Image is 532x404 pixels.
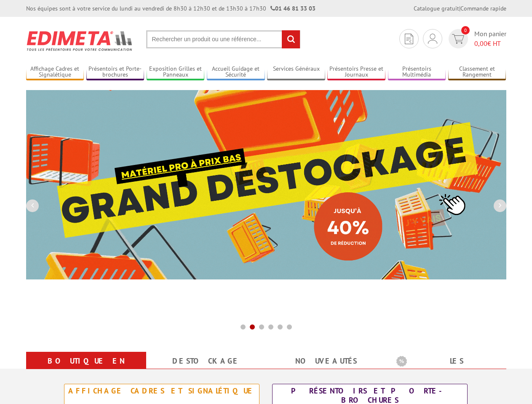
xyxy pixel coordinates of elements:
[270,5,315,12] strong: 01 46 81 33 03
[474,39,506,48] span: € HT
[388,65,446,79] a: Présentoirs Multimédia
[446,29,506,48] a: devis rapide 0 Mon panier 0,00€ HT
[156,353,256,369] a: Destockage
[282,30,300,48] input: rechercher
[448,65,506,79] a: Classement et Rangement
[276,353,376,369] a: nouveautés
[67,386,257,396] div: Affichage Cadres et Signalétique
[414,5,459,12] a: Catalogue gratuit
[26,25,134,56] img: Présentoir, panneau, stand - Edimeta - PLV, affichage, mobilier bureau, entreprise
[207,65,265,79] a: Accueil Guidage et Sécurité
[26,4,315,13] div: Nos équipes sont à votre service du lundi au vendredi de 8h30 à 12h30 et de 13h30 à 17h30
[460,5,506,12] a: Commande rapide
[147,65,205,79] a: Exposition Grilles et Panneaux
[146,30,300,48] input: Rechercher un produit ou une référence...
[461,26,470,35] span: 0
[267,65,325,79] a: Services Généraux
[327,65,385,79] a: Présentoirs Presse et Journaux
[396,353,502,370] b: Les promotions
[36,353,136,384] a: Boutique en ligne
[428,34,437,44] img: devis rapide
[86,65,144,79] a: Présentoirs et Porte-brochures
[414,4,506,13] div: |
[452,34,464,44] img: devis rapide
[405,34,413,44] img: devis rapide
[474,29,506,48] span: Mon panier
[474,39,487,48] span: 0,00
[396,353,496,384] a: Les promotions
[26,65,84,79] a: Affichage Cadres et Signalétique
